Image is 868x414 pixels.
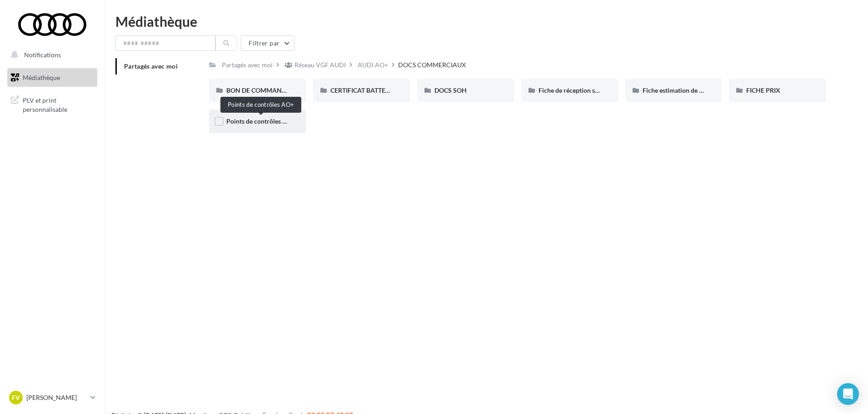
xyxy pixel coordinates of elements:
[7,389,97,406] a: FV [PERSON_NAME]
[24,51,61,59] span: Notifications
[26,393,87,402] p: [PERSON_NAME]
[5,90,99,117] a: PLV et print personnalisable
[837,383,859,405] div: Open Intercom Messenger
[434,86,467,94] span: DOCS SOH
[330,86,395,94] span: CERTIFICAT BATTERIE
[226,117,295,125] span: Points de contrôles AO+
[5,45,95,65] button: Notifications
[124,62,178,70] span: Partagés avec moi
[241,35,294,51] button: Filtrer par
[226,86,290,94] span: BON DE COMMANDE
[643,86,719,94] span: Fiche estimation de reprise
[539,86,623,94] span: Fiche de réception service VO
[23,74,60,81] span: Médiathèque
[23,94,94,114] span: PLV et print personnalisable
[5,68,99,87] a: Médiathèque
[746,86,780,94] span: FICHE PRIX
[294,60,346,70] div: Réseau VGF AUDI
[12,393,20,402] span: FV
[222,60,273,70] div: Partagés avec moi
[220,97,301,113] div: Points de contrôles AO+
[115,15,857,28] div: Médiathèque
[358,60,388,70] div: AUDI AO+
[398,60,466,70] div: DOCS COMMERCIAUX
